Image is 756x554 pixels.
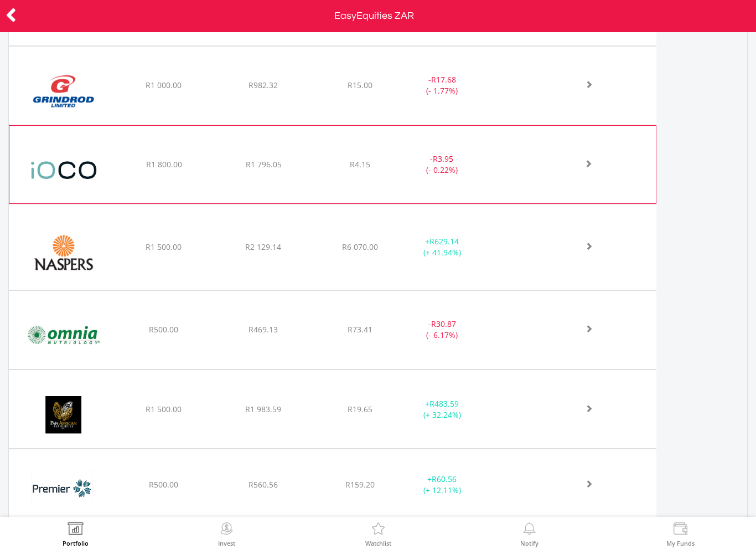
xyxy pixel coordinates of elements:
div: + (+ 12.11%) [400,474,485,496]
img: Invest Now [218,522,235,538]
label: Invest [218,540,235,546]
span: R4.15 [350,159,370,170]
img: EQU.ZA.OMN.png [14,305,112,366]
span: R629.14 [429,236,459,247]
img: View Notifications [521,522,538,538]
label: Notify [520,540,538,546]
img: EQU.ZA.GND.png [14,60,112,122]
a: Invest [218,522,235,546]
span: R1 500.00 [146,404,182,414]
span: R30.87 [431,319,456,329]
span: R483.59 [429,398,459,409]
div: + (+ 41.94%) [400,236,485,258]
span: R6 070.00 [342,242,378,252]
div: - (- 0.22%) [399,153,484,176]
span: R60.56 [432,474,457,484]
label: Watchlist [365,540,391,546]
span: R1 800.00 [146,159,182,170]
span: R1 983.59 [245,404,281,414]
img: EQU.ZA.PMR.png [14,463,112,517]
img: EQU.ZA.PAN.png [14,384,112,445]
label: My Funds [666,540,695,546]
a: Watchlist [365,522,391,546]
span: R73.41 [348,324,372,335]
img: EQU.ZA.IOC.png [15,140,113,201]
span: R17.68 [431,74,456,85]
span: R1 000.00 [146,80,182,90]
img: Watchlist [370,522,387,538]
a: Portfolio [63,522,89,546]
span: R15.00 [348,80,372,90]
img: View Portfolio [67,522,84,538]
span: R19.65 [348,404,372,414]
label: Portfolio [63,540,89,546]
span: R500.00 [149,324,178,335]
span: R1 500.00 [146,242,182,252]
div: - (- 6.17%) [400,319,485,341]
span: R982.32 [248,80,278,90]
span: R560.56 [248,479,278,490]
span: R2 129.14 [245,242,281,252]
span: R1 796.05 [246,159,282,170]
a: Notify [520,522,538,546]
div: + (+ 32.24%) [400,398,485,420]
span: R500.00 [149,479,178,490]
a: My Funds [666,522,695,546]
img: EQU.ZA.NPN.png [14,218,112,287]
span: R3.95 [433,153,453,164]
div: - (- 1.77%) [400,74,485,96]
span: R159.20 [345,479,375,490]
img: View Funds [672,522,689,538]
span: R469.13 [248,324,278,335]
